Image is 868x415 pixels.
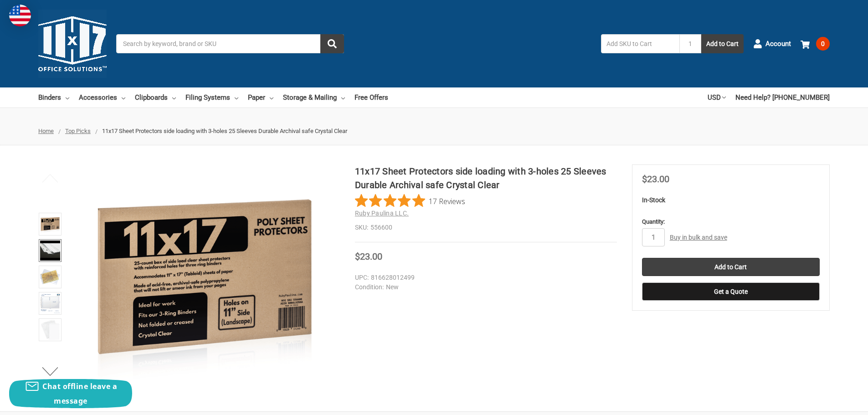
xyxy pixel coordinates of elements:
input: Add to Cart [642,258,820,276]
a: Accessories [79,87,125,108]
a: Storage & Mailing [283,87,345,108]
a: 0 [801,32,830,56]
button: Previous [36,169,64,187]
input: Add SKU to Cart [601,34,679,53]
p: In-Stock [642,195,820,205]
a: Free Offers [354,87,388,108]
a: Ruby Paulina LLC. [355,210,409,217]
dt: UPC: [355,273,369,282]
span: Chat offline leave a message [42,381,117,406]
button: Chat offline leave a message [9,379,132,408]
button: Get a Quote [642,282,820,301]
label: Quantity: [642,217,820,226]
a: Paper [248,87,273,108]
img: 11x17 Sheet Protectors side loading with 3-holes 25 Sleeves Durable Archival safe Crystal Clear [40,320,60,340]
span: 11x17 Sheet Protectors side loading with 3-holes 25 Sleeves Durable Archival safe Crystal Clear [102,128,347,134]
dd: 556600 [355,223,617,232]
a: Account [753,32,791,56]
img: 11x17 Sheet Protectors side loading with 3-holes 25 Sleeves Durable Archival safe Crystal Clear [91,164,318,392]
img: duty and tax information for United States [9,5,31,26]
span: $23.00 [355,251,382,262]
dd: New [355,282,613,292]
button: Rated 4.8 out of 5 stars from 17 reviews. Jump to reviews. [355,194,465,208]
dt: SKU: [355,223,368,232]
button: Next [36,362,64,380]
dd: 816628012499 [355,273,613,282]
h1: 11x17 Sheet Protectors side loading with 3-holes 25 Sleeves Durable Archival safe Crystal Clear [355,164,617,192]
span: 0 [816,37,830,51]
a: USD [708,87,726,108]
img: 11x17 Sheet Protector Poly with holes on 11" side 556600 [40,267,60,287]
button: Add to Cart [701,34,744,53]
dt: Condition: [355,282,384,292]
span: Account [765,39,791,49]
input: Search by keyword, brand or SKU [116,34,344,53]
span: 17 Reviews [429,194,465,208]
img: 11x17 Sheet Protectors side loading with 3-holes 25 Sleeves Durable Archival safe Crystal Clear [40,293,60,313]
span: $23.00 [642,174,669,184]
a: Top Picks [65,128,91,134]
a: Clipboards [135,87,176,108]
a: Buy in bulk and save [670,234,727,241]
img: 11x17 Sheet Protectors side loading with 3-holes 25 Sleeves Durable Archival safe Crystal Clear [40,241,60,261]
a: Binders [38,87,69,108]
img: 11x17 Sheet Protectors side loading with 3-holes 25 Sleeves Durable Archival safe Crystal Clear [40,214,60,234]
img: 11x17.com [38,10,107,78]
a: Filing Systems [185,87,238,108]
a: Need Help? [PHONE_NUMBER] [735,87,830,108]
a: Home [38,128,54,134]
